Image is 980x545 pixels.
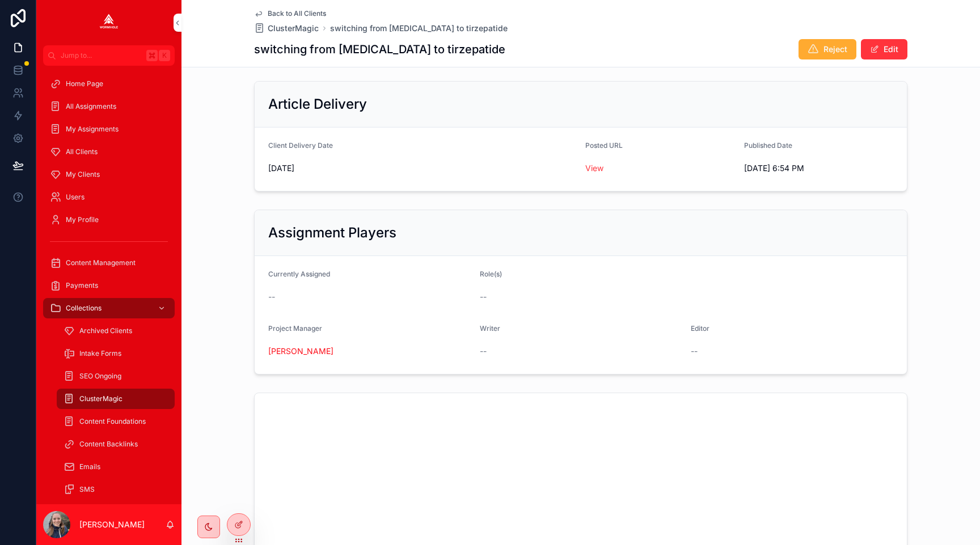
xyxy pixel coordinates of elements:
[57,343,175,364] a: Intake Forms
[268,163,576,174] span: [DATE]
[254,41,505,57] h1: switching from [MEDICAL_DATA] to tirzepatide
[43,298,175,318] a: Collections
[744,163,894,174] span: [DATE] 6:54 PM
[43,119,175,139] a: My Assignments
[268,270,330,278] span: Currently Assigned
[79,326,132,335] span: Archived Clients
[254,23,319,34] a: ClusterMagic
[57,411,175,432] a: Content Foundations
[57,434,175,454] a: Content Backlinks
[268,23,319,34] span: ClusterMagic
[43,187,175,207] a: Users
[57,366,175,386] a: SEO Ongoing
[268,291,275,303] span: --
[43,210,175,230] a: My Profile
[66,79,103,88] span: Home Page
[66,304,102,313] span: Collections
[268,224,396,242] h2: Assignment Players
[691,324,709,333] span: Editor
[79,462,100,471] span: Emails
[823,44,847,55] span: Reject
[43,164,175,185] a: My Clients
[861,39,907,59] button: Edit
[43,275,175,296] a: Payments
[480,291,487,303] span: --
[799,39,856,59] button: Reject
[744,141,792,150] span: Published Date
[585,141,623,150] span: Posted URL
[268,9,326,18] span: Back to All Clients
[57,321,175,341] a: Archived Clients
[66,281,98,290] span: Payments
[79,440,138,449] span: Content Backlinks
[79,394,122,403] span: ClusterMagic
[43,74,175,94] a: Home Page
[43,96,175,117] a: All Assignments
[66,258,136,267] span: Content Management
[79,372,121,381] span: SEO Ongoing
[43,142,175,162] a: All Clients
[57,457,175,477] a: Emails
[57,479,175,500] a: SMS
[79,417,146,426] span: Content Foundations
[66,125,119,134] span: My Assignments
[79,519,145,530] p: [PERSON_NAME]
[66,170,100,179] span: My Clients
[57,389,175,409] a: ClusterMagic
[79,485,95,494] span: SMS
[66,215,99,224] span: My Profile
[268,95,367,113] h2: Article Delivery
[268,324,322,333] span: Project Manager
[268,346,333,357] a: [PERSON_NAME]
[480,324,500,333] span: Writer
[66,193,85,202] span: Users
[330,23,508,34] a: switching from [MEDICAL_DATA] to tirzepatide
[254,9,326,18] a: Back to All Clients
[100,14,118,32] img: App logo
[79,349,121,358] span: Intake Forms
[36,66,181,504] div: scrollable content
[66,102,116,111] span: All Assignments
[160,51,169,60] span: K
[480,270,502,278] span: Role(s)
[268,141,333,150] span: Client Delivery Date
[61,51,142,60] span: Jump to...
[43,253,175,273] a: Content Management
[585,163,603,173] a: View
[66,147,98,156] span: All Clients
[480,346,487,357] span: --
[43,45,175,66] button: Jump to...K
[691,346,698,357] span: --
